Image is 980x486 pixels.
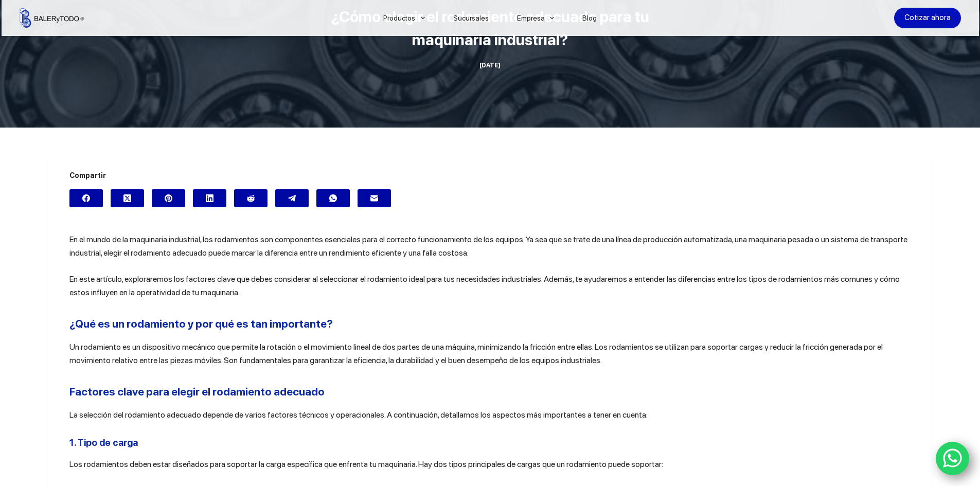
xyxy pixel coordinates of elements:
[936,442,970,476] a: WhatsApp
[69,410,648,420] span: La selección del rodamiento adecuado depende de varios factores técnicos y operacionales. A conti...
[193,189,226,207] a: LinkedIn
[111,189,144,207] a: X (Twitter)
[275,189,309,207] a: Telegram
[69,385,325,398] b: Factores clave para elegir el rodamiento adecuado
[69,317,333,330] b: ¿Qué es un rodamiento y por qué es tan importante?
[69,342,883,365] span: Un rodamiento es un dispositivo mecánico que permite la rotación o el movimiento lineal de dos pa...
[69,235,907,258] span: En el mundo de la maquinaria industrial, los rodamientos son componentes esenciales para el corre...
[234,189,268,207] a: Reddit
[316,189,350,207] a: WhatsApp
[358,189,391,207] a: Correo electrónico
[152,189,185,207] a: Pinterest
[69,189,103,207] a: Facebook
[479,62,501,69] time: [DATE]
[69,459,663,469] span: Los rodamientos deben estar diseñados para soportar la carga específica que enfrenta tu maquinari...
[20,8,84,28] img: Balerytodo
[69,274,900,297] span: En este artículo, exploraremos los factores clave que debes considerar al seleccionar el rodamien...
[69,437,138,448] b: 1. Tipo de carga
[69,170,911,182] span: Compartir
[894,8,961,28] a: Cotizar ahora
